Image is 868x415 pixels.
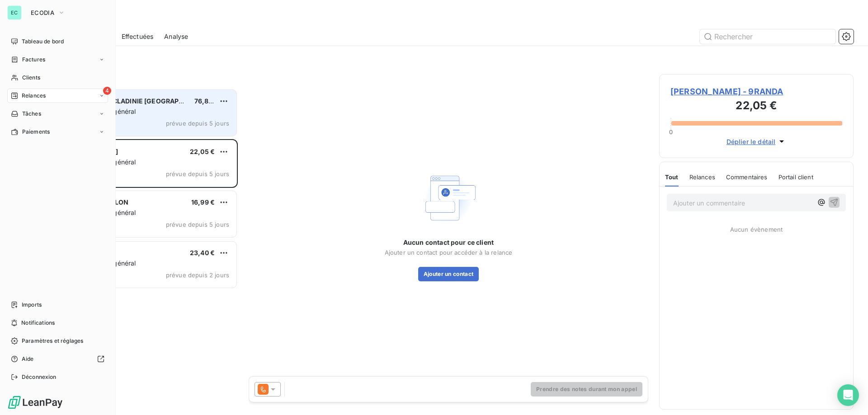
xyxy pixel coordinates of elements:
[531,382,642,396] button: Prendre des notes durant mon appel
[191,198,215,206] span: 16,99 €
[420,169,477,227] img: Empty state
[778,173,813,181] span: Portail client
[726,137,776,146] span: Déplier le détail
[166,271,229,279] span: prévue depuis 2 jours
[689,173,715,181] span: Relances
[103,87,111,95] span: 4
[22,373,57,381] span: Déconnexion
[670,98,842,116] h3: 22,05 €
[166,120,229,127] span: prévue depuis 5 jours
[166,221,229,228] span: prévue depuis 5 jours
[22,37,64,46] span: Tableau de bord
[403,238,494,247] span: Aucun contact pour ce client
[190,148,215,155] span: 22,05 €
[418,267,479,281] button: Ajouter un contact
[7,395,63,410] img: Logo LeanPay
[31,9,54,16] span: ECODIA
[724,136,789,147] button: Déplier le détail
[190,249,215,256] span: 23,40 €
[22,74,40,82] span: Clients
[837,384,859,406] div: Open Intercom Messenger
[670,85,842,98] span: [PERSON_NAME] - 9RANDA
[22,301,42,309] span: Imports
[22,355,34,363] span: Aide
[22,56,45,64] span: Factures
[122,32,154,41] span: Effectuées
[22,337,83,345] span: Paramètres et réglages
[385,249,513,256] span: Ajouter un contact pour accéder à la relance
[700,29,835,44] input: Rechercher
[669,128,673,135] span: 0
[7,352,108,366] a: Aide
[665,173,679,181] span: Tout
[22,92,46,100] span: Relances
[22,110,41,118] span: Tâches
[164,32,188,41] span: Analyse
[7,5,22,20] div: EC
[730,226,783,233] span: Aucun évènement
[21,319,55,327] span: Notifications
[64,97,212,105] span: INTERMARCHE CLADINIE [GEOGRAPHIC_DATA]
[43,89,238,415] div: grid
[22,128,50,136] span: Paiements
[194,97,219,105] span: 76,80 €
[166,170,229,177] span: prévue depuis 5 jours
[726,173,768,181] span: Commentaires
